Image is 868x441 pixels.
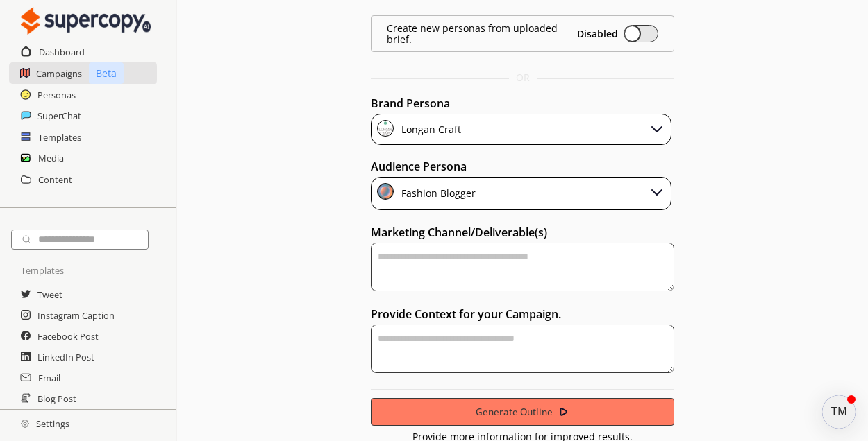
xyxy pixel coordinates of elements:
[38,367,60,388] a: Email
[387,23,578,45] p: Create new personas from uploaded brief.
[397,120,461,139] div: Longan Craft
[577,28,618,40] b: Disabled
[371,93,675,114] h2: Brand Persona
[377,183,394,200] img: Close
[397,183,476,204] div: Fashion Blogger
[36,63,82,84] a: Campaigns
[377,120,394,137] img: Close
[37,305,115,326] a: Instagram Caption
[371,304,675,325] h2: Provide Context for your Campaign.
[38,127,81,148] a: Templates
[89,62,124,84] p: Beta
[37,105,81,126] a: SuperChat
[822,395,856,429] button: atlas-launcher
[371,325,675,373] textarea: textarea-textarea
[371,156,675,177] h2: Audience Persona
[37,388,76,409] a: Blog Post
[37,347,94,367] a: LinkedIn Post
[371,243,675,291] textarea: textarea-textarea
[516,72,530,83] p: OR
[649,183,665,200] img: Close
[39,42,85,62] a: Dashboard
[37,85,76,105] a: Personas
[476,406,553,418] b: Generate Outline
[21,420,29,428] img: Close
[822,395,856,429] div: atlas-message-author-avatar
[371,222,675,243] h2: Marketing Channel/Deliverable(s)
[37,326,99,347] a: Facebook Post
[37,284,62,305] a: Tweet
[21,7,151,35] img: Close
[38,169,72,190] a: Content
[38,148,64,168] a: Media
[649,120,665,137] img: Close
[371,398,675,426] button: Generate Outline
